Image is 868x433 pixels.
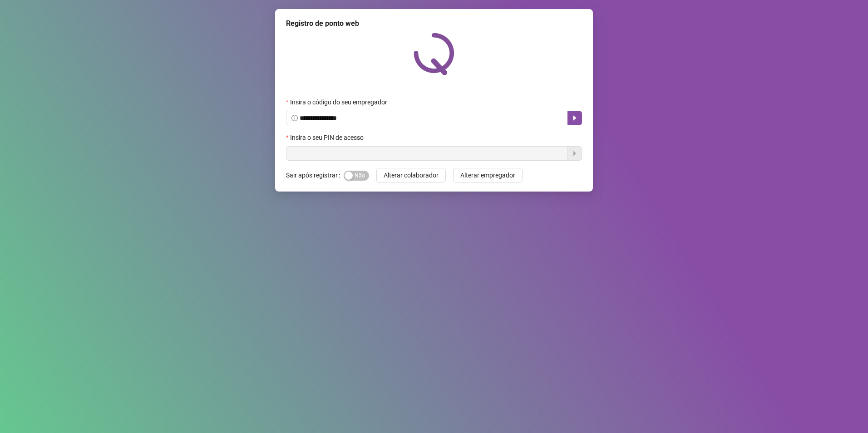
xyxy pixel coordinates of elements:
[460,170,515,180] span: Alterar empregador
[571,114,578,122] span: caret-right
[414,33,454,75] img: QRPoint
[286,133,370,143] label: Insira o seu PIN de acesso
[291,115,298,121] span: info-circle
[384,170,439,180] span: Alterar colaborador
[453,168,523,182] button: Alterar empregador
[286,168,344,182] label: Sair após registrar
[376,168,446,182] button: Alterar colaborador
[286,97,393,107] label: Insira o código do seu empregador
[286,18,582,29] div: Registro de ponto web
